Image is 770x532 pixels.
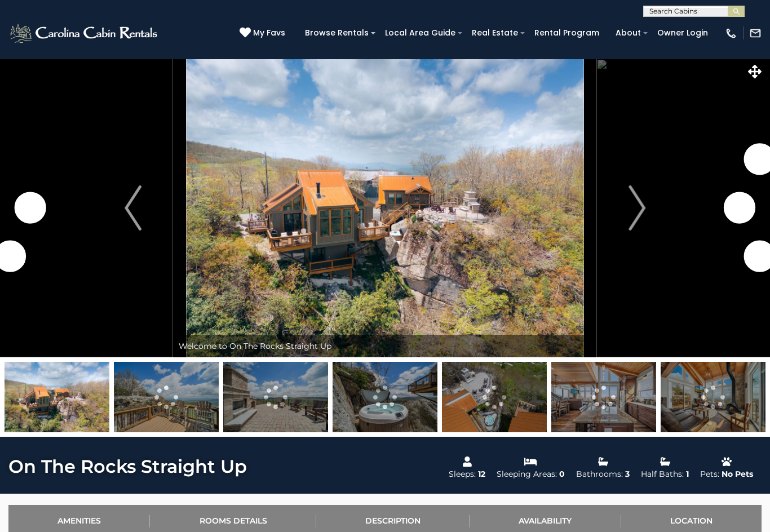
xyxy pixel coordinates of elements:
a: Browse Rentals [299,24,374,42]
a: Rental Program [529,24,605,42]
img: mail-regular-white.png [749,27,762,39]
img: 168624550 [223,362,328,432]
img: 168624536 [661,362,765,432]
img: White-1-2.png [8,22,161,45]
div: Welcome to On The Rocks Straight Up [173,335,596,357]
a: About [610,24,647,42]
img: phone-regular-white.png [725,27,737,39]
img: 168624534 [442,362,547,432]
img: arrow [125,185,141,230]
a: My Favs [240,27,288,39]
img: 168624546 [333,362,437,432]
a: Real Estate [466,24,524,42]
button: Previous [93,59,173,357]
img: 167946766 [551,362,656,432]
img: 168624533 [5,362,109,432]
img: 168624538 [114,362,219,432]
img: arrow [629,185,645,230]
button: Next [597,59,677,357]
a: Local Area Guide [379,24,461,42]
span: My Favs [253,27,285,39]
a: Owner Login [652,24,714,42]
